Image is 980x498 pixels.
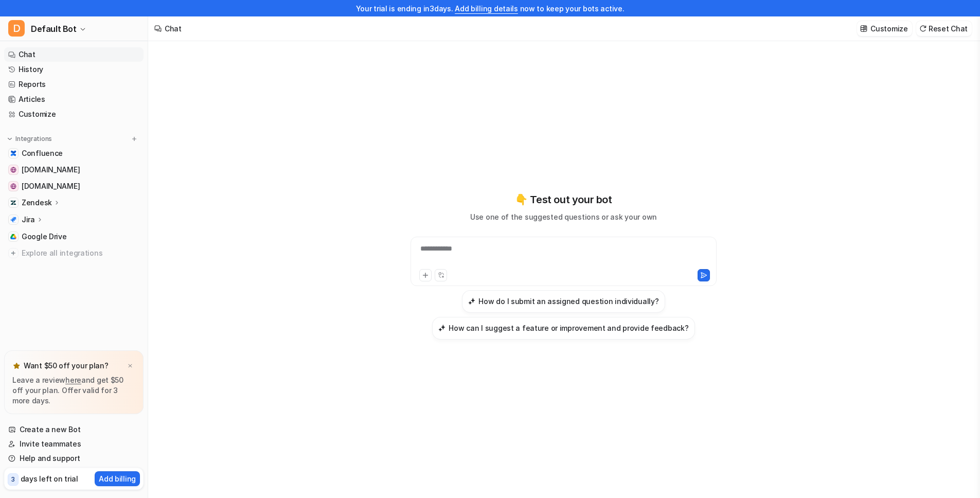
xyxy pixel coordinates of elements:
[22,232,67,242] span: Google Drive
[24,361,109,371] p: Want $50 off your plan?
[4,107,144,121] a: Customize
[4,229,144,244] a: Google DriveGoogle Drive
[22,165,80,175] span: [DOMAIN_NAME]
[4,179,144,193] a: home.atlassian.com[DOMAIN_NAME]
[4,47,144,62] a: Chat
[916,21,972,36] button: Reset Chat
[22,245,139,261] span: Explore all integrations
[860,25,867,32] img: customize
[4,451,144,466] a: Help and support
[4,134,55,144] button: Integrations
[8,20,25,37] span: D
[6,135,13,143] img: expand menu
[22,181,80,191] span: [DOMAIN_NAME]
[4,146,144,161] a: ConfluenceConfluence
[4,77,144,92] a: Reports
[10,200,16,206] img: Zendesk
[470,211,657,222] p: Use one of the suggested questions or ask your own
[31,22,77,36] span: Default Bot
[10,167,16,173] img: id.atlassian.com
[22,198,52,208] p: Zendesk
[95,471,140,486] button: Add billing
[478,296,658,307] h3: How do I submit an assigned question individually?
[8,248,19,258] img: explore all integrations
[15,135,52,143] p: Integrations
[131,135,138,143] img: menu_add.svg
[449,323,688,333] h3: How can I suggest a feature or improvement and provide feedback?
[4,92,144,106] a: Articles
[12,362,21,370] img: star
[870,23,907,34] p: Customize
[10,150,16,156] img: Confluence
[4,437,144,451] a: Invite teammates
[468,297,475,305] img: How do I submit an assigned question individually?
[22,148,63,158] span: Confluence
[438,324,446,332] img: How can I suggest a feature or improvement and provide feedback?
[65,376,81,384] a: here
[857,21,912,36] button: Customize
[99,473,136,484] p: Add billing
[10,217,16,223] img: Jira
[432,317,694,340] button: How can I suggest a feature or improvement and provide feedback?How can I suggest a feature or im...
[165,23,182,34] div: Chat
[462,290,665,313] button: How do I submit an assigned question individually?How do I submit an assigned question individually?
[12,375,135,406] p: Leave a review and get $50 off your plan. Offer valid for 3 more days.
[11,475,15,484] p: 3
[515,192,612,207] p: 👇 Test out your bot
[127,363,133,369] img: x
[4,163,144,177] a: id.atlassian.com[DOMAIN_NAME]
[919,25,926,32] img: reset
[455,4,518,13] a: Add billing details
[22,215,35,225] p: Jira
[10,234,16,240] img: Google Drive
[4,246,144,260] a: Explore all integrations
[10,183,16,189] img: home.atlassian.com
[4,62,144,77] a: History
[21,473,78,484] p: days left on trial
[4,422,144,437] a: Create a new Bot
